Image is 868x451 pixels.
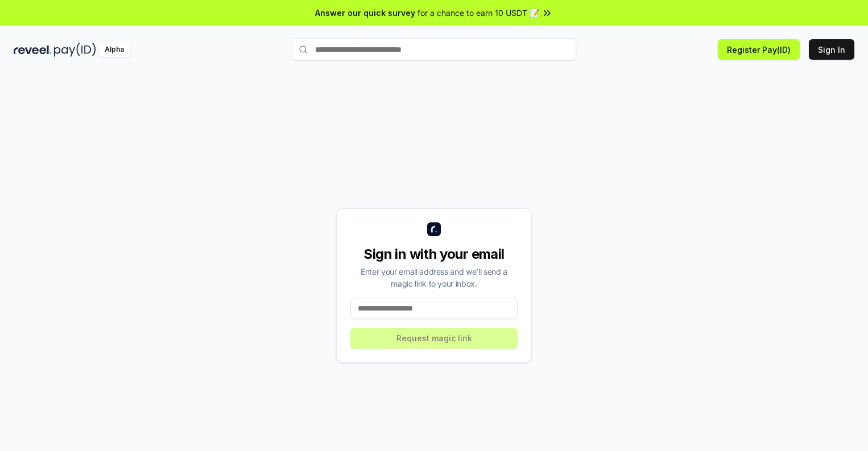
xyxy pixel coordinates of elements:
div: Enter your email address and we’ll send a magic link to your inbox. [350,266,518,289]
span: for a chance to earn 10 USDT 📝 [418,7,539,19]
div: Alpha [98,43,130,57]
img: pay_id [54,43,96,57]
button: Sign In [809,39,854,60]
span: Answer our quick survey [315,7,415,19]
div: Sign in with your email [350,245,518,263]
img: reveel_dark [14,43,52,57]
button: Register Pay(ID) [718,39,800,60]
img: logo_small [427,222,441,236]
